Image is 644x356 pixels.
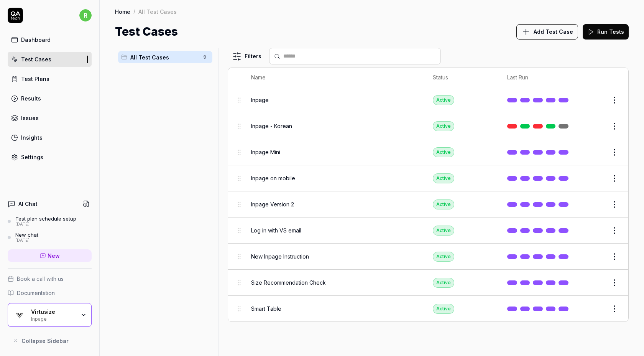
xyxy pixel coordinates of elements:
div: Virtusize [31,308,76,315]
button: Virtusize LogoVirtusizeInpage [8,303,92,327]
div: Active [433,199,454,209]
span: r [79,9,92,21]
img: Virtusize Logo [13,308,26,322]
div: Dashboard [21,36,51,44]
div: Active [433,121,454,131]
a: Home [115,8,130,15]
tr: Inpage - KoreanActive [228,113,628,139]
div: Test Cases [21,55,51,63]
h4: AI Chat [18,200,38,208]
a: Issues [8,110,92,125]
a: Results [8,91,92,106]
span: Book a call with us [17,275,64,283]
a: Book a call with us [8,275,92,283]
div: Active [433,226,454,236]
span: Inpage - Korean [251,122,292,130]
span: New Inpage Instruction [251,252,309,260]
div: Insights [21,133,43,142]
span: Log in with VS email [251,226,301,234]
div: Test plan schedule setup [15,216,76,222]
tr: Log in with VS emailActive [228,218,628,244]
span: Inpage Version 2 [251,200,294,208]
span: 9 [200,53,209,62]
button: r [79,8,92,23]
div: Inpage [31,315,76,321]
div: Test Plans [21,75,49,83]
span: Smart Table [251,305,281,313]
span: Inpage Mini [251,148,280,156]
h1: Test Cases [115,23,178,40]
a: Test plan schedule setup[DATE] [8,216,92,227]
button: Run Tests [583,24,629,40]
tr: Inpage MiniActive [228,139,628,165]
div: Active [433,95,454,105]
span: Add Test Case [534,28,573,36]
a: New [8,249,92,262]
div: All Test Cases [138,8,177,15]
button: Filters [228,49,266,64]
a: New chat[DATE] [8,232,92,243]
div: Active [433,278,454,288]
div: Active [433,304,454,314]
tr: Inpage Version 2Active [228,191,628,218]
th: Status [425,68,499,87]
a: Test Plans [8,71,92,86]
div: Active [433,147,454,157]
span: Collapse Sidebar [21,337,69,345]
div: Active [433,173,454,183]
span: Inpage [251,96,269,104]
tr: Inpage on mobileActive [228,165,628,191]
span: New [48,252,60,260]
div: Active [433,252,454,262]
span: Size Recommendation Check [251,279,326,287]
div: [DATE] [15,222,76,227]
tr: InpageActive [228,87,628,113]
a: Dashboard [8,32,92,47]
th: Name [243,68,426,87]
span: Documentation [17,289,55,297]
div: / [133,8,135,15]
button: Add Test Case [516,24,578,40]
div: New chat [15,232,38,238]
tr: New Inpage InstructionActive [228,244,628,270]
a: Test Cases [8,52,92,67]
div: [DATE] [15,238,38,243]
a: Settings [8,150,92,165]
span: Inpage on mobile [251,174,295,182]
tr: Size Recommendation CheckActive [228,270,628,296]
button: Collapse Sidebar [8,333,92,348]
span: All Test Cases [130,53,199,61]
a: Documentation [8,289,92,297]
div: Settings [21,153,43,161]
div: Issues [21,114,39,122]
a: Insights [8,130,92,145]
th: Last Run [499,68,579,87]
tr: Smart TableActive [228,296,628,321]
div: Results [21,94,41,102]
